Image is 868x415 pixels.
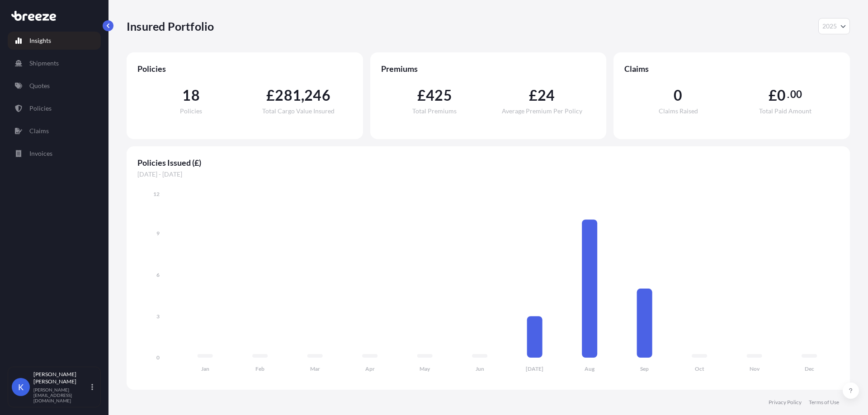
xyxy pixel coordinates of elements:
tspan: 6 [156,271,160,278]
span: Claims Raised [659,108,698,114]
tspan: Oct [695,365,704,372]
p: Quotes [29,81,50,90]
span: Total Premiums [412,108,457,114]
tspan: Apr [365,365,375,372]
tspan: Aug [585,365,595,372]
span: Total Paid Amount [759,108,811,114]
span: 246 [304,88,330,103]
p: Invoices [29,149,52,158]
span: £ [769,88,777,103]
p: Shipments [29,59,59,68]
span: K [18,382,24,392]
a: Invoices [8,145,101,163]
span: 24 [538,88,555,103]
p: [PERSON_NAME][EMAIL_ADDRESS][DOMAIN_NAME] [33,387,90,403]
a: Policies [8,99,101,117]
p: Claims [29,126,49,135]
span: 425 [426,88,452,103]
span: . [787,91,789,98]
span: Average Premium Per Policy [502,108,582,114]
tspan: Nov [750,365,760,372]
span: 00 [790,91,802,98]
tspan: Dec [805,365,814,372]
tspan: 12 [153,191,160,197]
a: Shipments [8,54,101,72]
tspan: Feb [255,365,264,372]
span: Policies [137,63,352,74]
tspan: 0 [156,354,160,361]
tspan: May [420,365,430,372]
span: 0 [777,88,786,103]
span: Claims [624,63,839,74]
span: 18 [182,88,199,103]
span: 0 [674,88,682,103]
span: Policies Issued (£) [137,157,839,168]
span: £ [417,88,426,103]
span: [DATE] - [DATE] [137,170,839,179]
tspan: Jun [476,365,484,372]
a: Privacy Policy [769,399,802,406]
a: Terms of Use [809,399,839,406]
tspan: 3 [156,313,160,320]
a: Quotes [8,77,101,95]
tspan: [DATE] [526,365,543,372]
p: Policies [29,104,52,113]
tspan: 9 [156,230,160,237]
a: Insights [8,32,101,50]
span: 2025 [822,22,837,31]
p: Insights [29,36,51,45]
tspan: Sep [640,365,649,372]
span: Total Cargo Value Insured [262,108,335,114]
button: Year Selector [818,18,850,34]
a: Claims [8,122,101,140]
span: 281 [275,88,301,103]
tspan: Mar [310,365,320,372]
p: [PERSON_NAME] [PERSON_NAME] [33,371,90,385]
p: Insured Portfolio [127,19,214,33]
span: , [301,88,304,103]
span: Premiums [381,63,596,74]
span: £ [266,88,275,103]
span: £ [529,88,538,103]
span: Policies [180,108,202,114]
tspan: Jan [201,365,209,372]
